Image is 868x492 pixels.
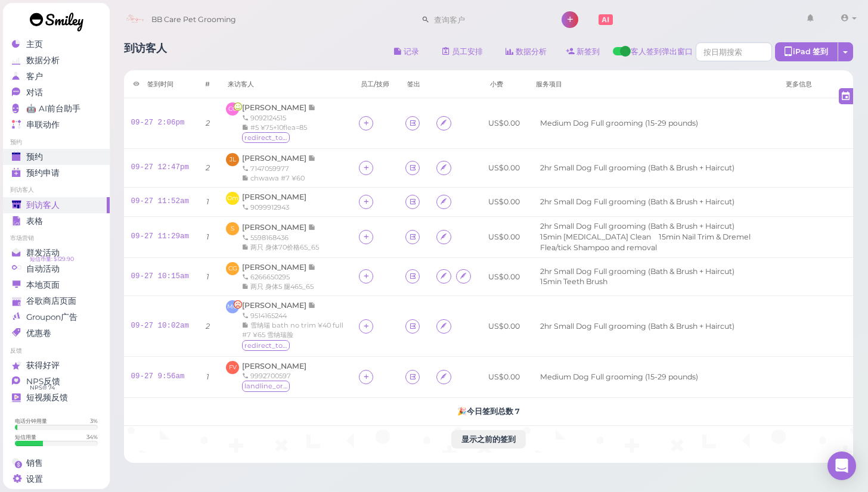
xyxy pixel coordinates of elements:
span: 两只 身体70价格65_65 [250,243,319,251]
a: 员工安排 [432,42,493,61]
div: 6266650295 [242,272,316,282]
span: BB Care Pet Grooming [151,3,236,36]
span: S [226,222,239,235]
li: 2hr Small Dog Full grooming (Bath & Brush + Haircut) [537,197,737,207]
a: [PERSON_NAME] [242,154,316,163]
a: 数据分析 [3,52,110,68]
i: Agreement form [440,322,448,331]
a: 串联动作 [3,117,110,133]
a: [PERSON_NAME] [242,362,306,370]
span: 串联动作 [26,120,60,130]
span: 记录 [308,301,316,310]
td: US$0.00 [481,149,527,188]
span: 获得好评 [26,360,60,370]
td: US$0.00 [481,257,527,296]
i: Agreement form [440,163,448,172]
a: [PERSON_NAME] [242,103,316,112]
a: 对话 [3,85,110,101]
span: 自动活动 [26,264,60,274]
a: NPS反馈 NPS® 74 [3,373,110,390]
a: [PERSON_NAME] [242,223,316,232]
a: 09-27 2:06pm [131,119,185,127]
li: 15min Nail Trim & Dremel [656,232,754,242]
div: 9092124515 [242,113,316,123]
span: 销售 [26,458,43,468]
button: 记录 [384,42,429,61]
span: 记录 [308,223,316,232]
a: 09-27 10:02am [131,322,190,330]
div: 7147059977 [242,164,316,173]
span: JL [226,153,239,166]
th: 小费 [481,70,527,98]
span: 对话 [26,88,43,98]
span: NPS反馈 [26,376,60,387]
a: 到访客人 [3,197,110,213]
span: 谷歌商店页面 [26,296,76,306]
i: 2 [206,119,210,127]
i: 2 [206,322,210,331]
button: 显示之前的签到 [451,430,526,449]
td: US$0.00 [481,98,527,149]
span: FV [226,361,239,374]
div: 短信用量 [15,433,36,441]
span: landline_or_wifi [242,381,290,391]
a: 09-27 12:47pm [131,163,190,172]
span: Om [226,192,239,205]
a: 表格 [3,213,110,229]
th: 员工/技师 [352,70,398,98]
span: MG [226,300,239,313]
h5: 🎉 今日签到总数 7 [131,407,847,416]
li: Flea/tick Shampoo and removal [537,242,660,253]
span: CG [226,262,239,275]
span: 预约申请 [26,168,60,178]
i: Agreement form [440,272,448,281]
div: 9992700597 [242,371,306,381]
span: 本地页面 [26,280,60,290]
span: 表格 [26,216,43,226]
li: 到访客人 [3,186,110,194]
th: 服务项目 [527,70,777,98]
a: 09-27 10:15am [131,272,190,281]
span: [PERSON_NAME] [242,263,308,272]
span: 雪纳瑞 bath no trim ¥40 full #7 ¥65 雪纳瑞脸 [242,321,343,339]
span: 群发活动 [26,248,60,258]
a: 短视频反馈 [3,390,110,406]
a: [PERSON_NAME] [242,263,316,272]
i: 1 [206,197,209,206]
a: 优惠卷 [3,325,110,341]
a: 数据分析 [496,42,557,61]
span: NPS® 74 [30,383,55,393]
i: 1 [206,232,209,241]
a: 预约 [3,149,110,165]
span: [PERSON_NAME] [242,154,308,163]
th: 签出 [398,70,429,98]
li: 2hr Small Dog Full grooming (Bath & Brush + Haircut) [537,321,737,332]
li: 15min [MEDICAL_DATA] Clean [537,232,654,242]
span: 🤖 AI前台助手 [26,104,80,114]
li: 市场营销 [3,234,110,242]
i: 2 [206,163,210,172]
td: US$0.00 [481,296,527,356]
a: [PERSON_NAME] [242,301,316,310]
a: 设置 [3,471,110,487]
a: 🤖 AI前台助手 [3,101,110,117]
a: 销售 [3,455,110,471]
i: Agreement form [440,232,448,241]
h1: 到访客人 [124,42,167,64]
span: [PERSON_NAME] [242,103,308,112]
div: 3 % [90,417,98,425]
a: [PERSON_NAME] [242,192,306,201]
a: 自动活动 [3,261,110,277]
div: # [205,79,210,89]
a: 主页 [3,36,110,52]
a: 客户 [3,68,110,85]
a: 新签到 [557,42,610,61]
span: Groupon广告 [26,312,77,322]
input: 查询客户 [430,10,545,29]
span: 数据分析 [26,55,60,66]
td: US$0.00 [481,356,527,397]
span: [PERSON_NAME] [242,223,308,232]
div: iPad 签到 [775,42,838,61]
